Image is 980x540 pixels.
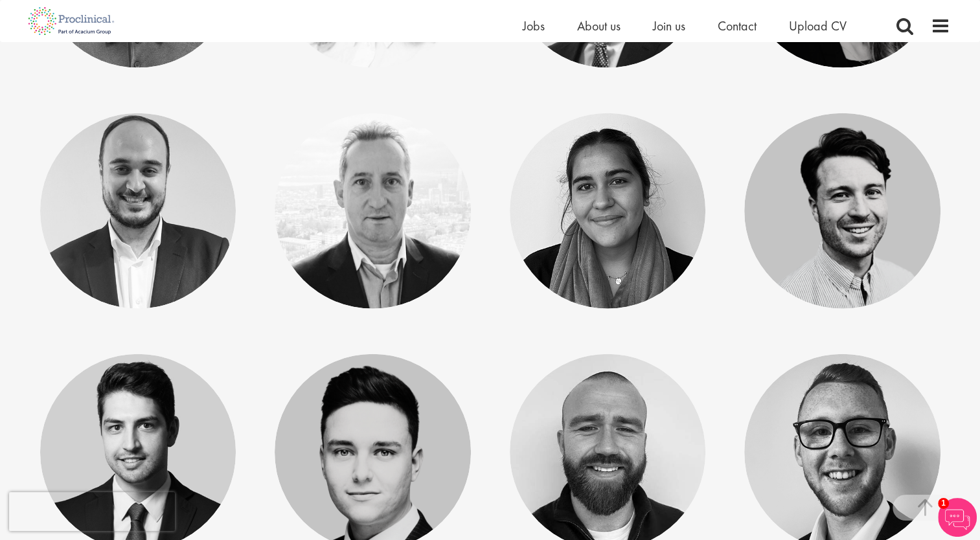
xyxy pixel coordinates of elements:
a: Contact [718,17,757,34]
span: 1 [938,498,949,509]
a: Join us [653,17,685,34]
a: About us [577,17,621,34]
img: Chatbot [938,498,977,537]
a: Jobs [523,17,545,34]
a: Upload CV [789,17,847,34]
iframe: reCAPTCHA [9,492,175,531]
